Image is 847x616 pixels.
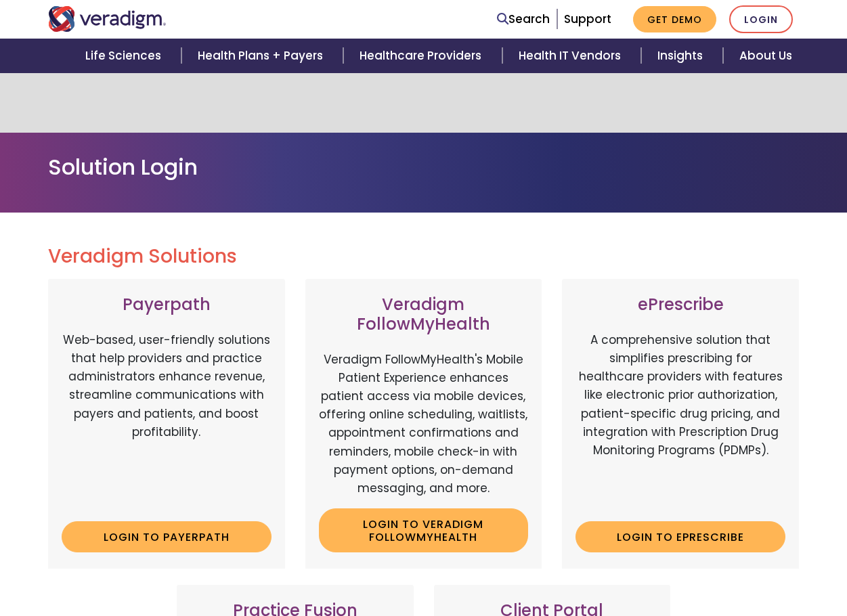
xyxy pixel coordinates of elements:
a: Health IT Vendors [502,39,641,73]
h3: Payerpath [62,295,272,315]
h2: Veradigm Solutions [48,245,800,268]
a: Life Sciences [69,39,181,73]
a: Login to ePrescribe [575,521,785,552]
a: Search [497,10,550,28]
a: Login [729,5,793,33]
a: About Us [723,39,808,73]
img: Veradigm logo [48,6,167,32]
a: Health Plans + Payers [181,39,343,73]
a: Login to Veradigm FollowMyHealth [319,508,529,552]
a: Login to Payerpath [62,521,272,552]
h3: Veradigm FollowMyHealth [319,295,529,334]
p: A comprehensive solution that simplifies prescribing for healthcare providers with features like ... [575,331,785,510]
a: Healthcare Providers [343,39,502,73]
h1: Solution Login [48,154,800,180]
a: Support [564,11,611,27]
a: Insights [641,39,723,73]
h3: ePrescribe [575,295,785,315]
a: Get Demo [633,6,716,32]
p: Web-based, user-friendly solutions that help providers and practice administrators enhance revenu... [62,331,272,510]
p: Veradigm FollowMyHealth's Mobile Patient Experience enhances patient access via mobile devices, o... [319,351,529,498]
